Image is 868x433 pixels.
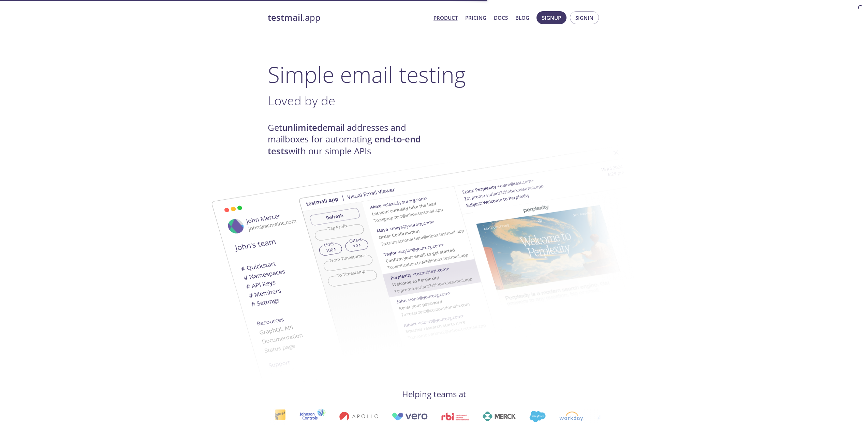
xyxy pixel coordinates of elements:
img: rbi [441,413,469,420]
a: Pricing [465,13,486,22]
img: testmail-email-viewer [298,136,667,366]
span: Signup [542,13,561,22]
h4: Helping teams at [268,389,601,400]
span: Signin [575,13,593,22]
strong: testmail [268,12,303,24]
h4: Get email addresses and mailboxes for automating with our simple APIs [268,122,434,157]
h1: Simple email testing [268,61,601,88]
a: Docs [494,13,508,22]
a: Product [433,13,458,22]
img: johnsoncontrols [299,408,326,424]
img: workday [559,412,584,421]
img: testmail-email-viewer [186,158,554,388]
strong: end-to-end tests [268,133,421,157]
a: testmail.app [268,12,428,24]
a: Blog [515,13,529,22]
img: vero [392,413,428,420]
img: apollo [339,412,378,421]
img: merck [483,412,516,421]
strong: unlimited [282,122,323,134]
button: Signin [570,11,599,24]
span: Loved by de [268,92,335,109]
img: salesforce [529,411,546,422]
button: Signup [536,11,567,24]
